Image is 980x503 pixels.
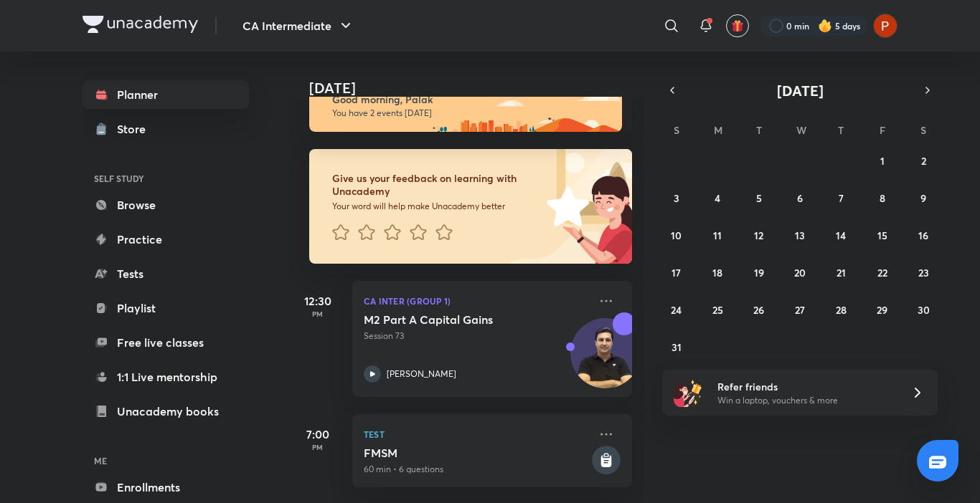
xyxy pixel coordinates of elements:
[671,229,682,242] abbr: August 10, 2025
[364,330,589,342] p: Session 73
[871,298,894,321] button: August 29, 2025
[829,298,852,321] button: August 28, 2025
[871,261,894,284] button: August 22, 2025
[794,266,806,279] abbr: August 20, 2025
[788,298,811,321] button: August 27, 2025
[871,149,894,172] button: August 1, 2025
[713,229,722,242] abbr: August 11, 2025
[364,292,589,310] p: CA Inter (Group 1)
[918,266,929,279] abbr: August 23, 2025
[672,340,682,354] abbr: August 31, 2025
[797,191,803,205] abbr: August 6, 2025
[665,335,688,358] button: August 31, 2025
[754,266,764,279] abbr: August 19, 2025
[83,16,198,37] a: Company Logo
[83,363,249,391] a: 1:1 Live mentorship
[332,201,542,212] p: Your word will help make Unacademy better
[83,115,249,143] a: Store
[880,123,885,137] abbr: Friday
[289,443,347,451] p: PM
[795,229,805,242] abbr: August 13, 2025
[715,191,720,205] abbr: August 4, 2025
[748,261,771,284] button: August 19, 2025
[836,303,847,317] abbr: August 28, 2025
[289,426,347,443] h5: 7:00
[829,224,852,246] button: August 14, 2025
[672,266,681,279] abbr: August 17, 2025
[837,266,846,279] abbr: August 21, 2025
[795,303,805,317] abbr: August 27, 2025
[829,261,852,284] button: August 21, 2025
[83,166,249,191] h6: SELF STUDY
[788,224,811,246] button: August 13, 2025
[83,259,249,288] a: Tests
[83,225,249,254] a: Practice
[364,312,542,327] h5: M2 Part A Capital Gains
[912,186,935,209] button: August 9, 2025
[706,261,729,284] button: August 18, 2025
[364,463,589,476] p: 60 min • 6 questions
[117,120,154,138] div: Store
[726,14,749,37] button: avatar
[731,19,744,32] img: avatar
[289,310,347,318] p: PM
[756,123,762,137] abbr: Tuesday
[706,298,729,321] button: August 25, 2025
[83,449,249,473] h6: ME
[871,224,894,246] button: August 15, 2025
[748,298,771,321] button: August 26, 2025
[83,16,198,33] img: Company Logo
[387,368,456,380] p: [PERSON_NAME]
[712,303,723,317] abbr: August 25, 2025
[665,298,688,321] button: August 24, 2025
[918,303,930,317] abbr: August 30, 2025
[706,186,729,209] button: August 4, 2025
[920,191,926,205] abbr: August 9, 2025
[717,394,894,407] p: Win a laptop, vouchers & more
[674,378,702,407] img: referral
[674,191,679,205] abbr: August 3, 2025
[788,186,811,209] button: August 6, 2025
[877,229,887,242] abbr: August 15, 2025
[712,266,722,279] abbr: August 18, 2025
[877,266,887,279] abbr: August 22, 2025
[788,261,811,284] button: August 20, 2025
[674,123,679,137] abbr: Sunday
[871,186,894,209] button: August 8, 2025
[912,261,935,284] button: August 23, 2025
[880,154,885,168] abbr: August 1, 2025
[777,81,824,100] span: [DATE]
[921,154,926,168] abbr: August 2, 2025
[918,229,928,242] abbr: August 16, 2025
[83,191,249,219] a: Browse
[818,19,832,33] img: streak
[796,123,806,137] abbr: Wednesday
[706,224,729,246] button: August 11, 2025
[754,229,763,242] abbr: August 12, 2025
[364,426,589,443] p: Test
[873,14,897,38] img: Palak
[498,149,632,264] img: feedback_image
[912,224,935,246] button: August 16, 2025
[756,191,762,205] abbr: August 5, 2025
[332,107,609,119] p: You have 2 events [DATE]
[748,186,771,209] button: August 5, 2025
[839,191,844,205] abbr: August 7, 2025
[665,261,688,284] button: August 17, 2025
[717,379,894,394] h6: Refer friends
[912,149,935,172] button: August 2, 2025
[753,303,764,317] abbr: August 26, 2025
[234,11,363,40] button: CA Intermediate
[714,123,722,137] abbr: Monday
[880,191,885,205] abbr: August 8, 2025
[83,294,249,322] a: Playlist
[829,186,852,209] button: August 7, 2025
[665,224,688,246] button: August 10, 2025
[877,303,887,317] abbr: August 29, 2025
[83,328,249,357] a: Free live classes
[838,123,844,137] abbr: Thursday
[83,473,249,502] a: Enrollments
[682,80,918,100] button: [DATE]
[332,172,542,198] h6: Give us your feedback on learning with Unacademy
[83,397,249,426] a: Unacademy books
